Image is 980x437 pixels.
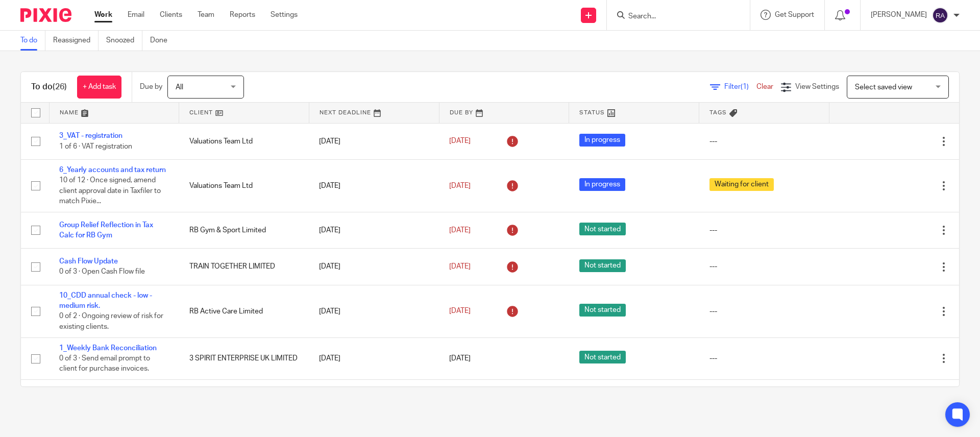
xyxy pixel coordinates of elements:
[709,261,819,272] div: ---
[179,285,309,337] td: RB Active Care Limited
[179,380,309,422] td: Wales England Care Ltd
[160,10,182,20] a: Clients
[775,11,814,18] span: Get Support
[309,212,439,248] td: [DATE]
[449,308,471,315] span: [DATE]
[579,134,625,147] span: In progress
[179,212,309,248] td: RB Gym & Sport Limited
[309,285,439,337] td: [DATE]
[309,159,439,212] td: [DATE]
[579,351,626,363] span: Not started
[59,222,153,239] a: Group Relief Reflection in Tax Calc for RB Gym
[309,249,439,285] td: [DATE]
[271,10,298,20] a: Settings
[140,82,162,92] p: Due by
[77,76,121,99] a: + Add task
[309,337,439,379] td: [DATE]
[53,31,99,51] a: Reassigned
[59,258,118,265] a: Cash Flow Update
[230,10,255,20] a: Reports
[709,225,819,235] div: ---
[59,132,122,139] a: 3_VAT - registration
[724,83,756,90] span: Filter
[59,166,166,174] a: 6_Yearly accounts and tax return
[59,313,163,331] span: 0 of 2 · Ongoing review of risk for existing clients.
[709,136,819,147] div: ---
[106,31,142,51] a: Snoozed
[709,178,774,191] span: Waiting for client
[709,306,819,317] div: ---
[31,82,67,92] h1: To do
[627,12,719,21] input: Search
[579,259,626,272] span: Not started
[855,84,912,91] span: Select saved view
[150,31,175,51] a: Done
[932,7,948,23] img: svg%3E
[179,159,309,212] td: Valuations Team Ltd
[59,355,150,373] span: 0 of 3 · Send email prompt to client for purchase invoices.
[179,337,309,379] td: 3 SPIRIT ENTERPRISE UK LIMITED
[59,345,157,352] a: 1_Weekly Bank Reconciliation
[59,386,157,394] a: 1_Weekly Bank Reconciliation
[59,143,132,150] span: 1 of 6 · VAT registration
[756,83,773,90] a: Clear
[53,83,67,91] span: (26)
[59,292,152,309] a: 10_CDD annual check - low - medium risk.
[179,123,309,159] td: Valuations Team Ltd
[309,123,439,159] td: [DATE]
[741,83,749,90] span: (1)
[176,84,183,91] span: All
[449,227,471,234] span: [DATE]
[59,269,145,276] span: 0 of 3 · Open Cash Flow file
[59,177,161,205] span: 10 of 12 · Once signed, amend client approval date in Taxfiler to match Pixie...
[449,263,471,270] span: [DATE]
[795,83,839,90] span: View Settings
[449,138,471,145] span: [DATE]
[449,182,471,189] span: [DATE]
[128,10,144,20] a: Email
[309,380,439,422] td: [DATE]
[20,8,71,22] img: Pixie
[579,304,626,317] span: Not started
[579,178,625,191] span: In progress
[94,10,112,20] a: Work
[579,223,626,235] span: Not started
[709,353,819,363] div: ---
[871,10,927,20] p: [PERSON_NAME]
[709,110,727,115] span: Tags
[20,31,45,51] a: To do
[198,10,214,20] a: Team
[449,355,471,362] span: [DATE]
[179,249,309,285] td: TRAIN TOGETHER LIMITED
